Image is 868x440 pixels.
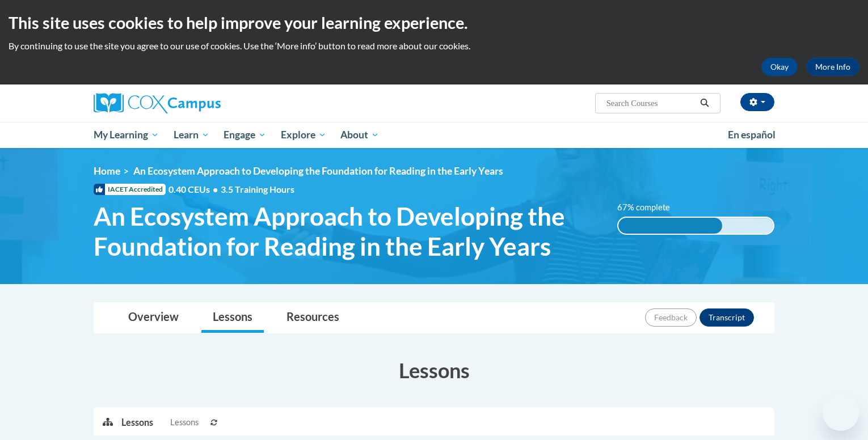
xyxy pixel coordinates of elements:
[94,184,166,195] span: IACET Accredited
[700,308,754,327] button: Transcript
[720,123,783,147] a: En español
[77,122,791,148] div: Main menu
[273,122,334,148] a: Explore
[168,183,221,196] span: 0.40 CEUs
[121,416,153,429] p: Lessons
[133,165,503,177] span: An Ecosystem Approach to Developing the Foundation for Reading in the Early Years
[174,128,209,142] span: Learn
[334,122,387,148] a: About
[166,122,217,148] a: Learn
[823,395,859,431] iframe: Button to launch messaging window
[224,128,266,142] span: Engage
[221,184,294,194] span: 3.5 Training Hours
[340,128,379,142] span: About
[617,201,682,214] label: 67% complete
[94,93,309,113] a: Cox Campus
[9,11,859,34] h2: This site uses cookies to help improve your learning experience.
[216,122,273,148] a: Engage
[645,308,697,327] button: Feedback
[728,129,776,141] span: En español
[94,128,159,142] span: My Learning
[94,165,120,177] a: Home
[201,303,264,333] a: Lessons
[117,303,190,333] a: Overview
[740,93,774,111] button: Account Settings
[605,96,696,110] input: Search Courses
[806,58,859,76] a: More Info
[94,356,774,384] h3: Lessons
[94,201,600,261] span: An Ecosystem Approach to Developing the Foundation for Reading in the Early Years
[213,184,218,194] span: •
[170,416,199,429] span: Lessons
[86,122,166,148] a: My Learning
[281,128,326,142] span: Explore
[9,40,859,52] p: By continuing to use the site you agree to our use of cookies. Use the ‘More info’ button to read...
[94,93,221,113] img: Cox Campus
[618,218,722,234] div: 67% complete
[275,303,351,333] a: Resources
[761,58,798,76] button: Okay
[696,96,713,110] button: Search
